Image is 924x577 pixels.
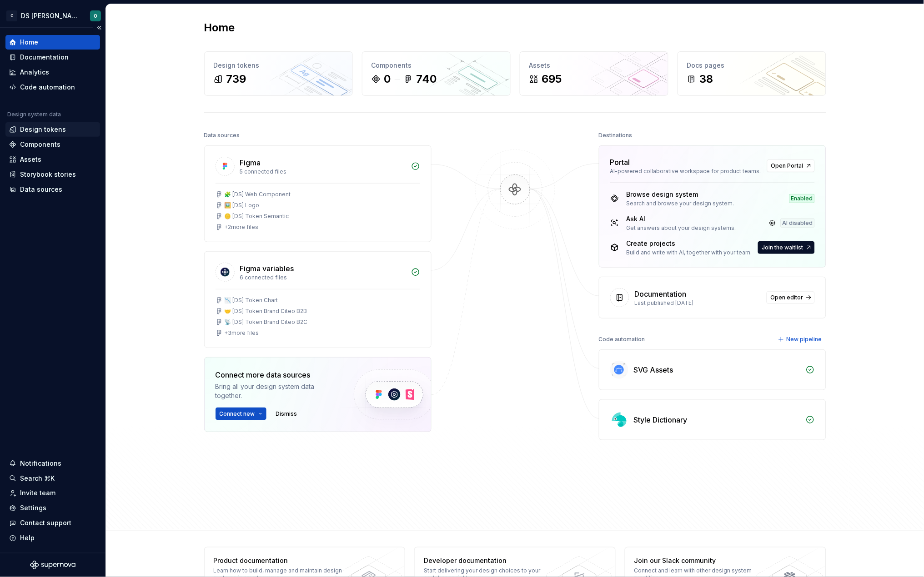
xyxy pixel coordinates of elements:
div: 5 connected files [240,168,406,175]
div: Destinations [599,129,633,142]
div: Build and write with AI, together with your team. [627,249,752,256]
div: Search and browse your design system. [627,200,734,207]
button: Notifications [5,456,100,471]
div: Connect more data sources [216,369,338,380]
div: Contact support [20,519,71,528]
button: Collapse sidebar [93,21,105,34]
button: CDS [PERSON_NAME]O [2,6,104,25]
div: 🧩 [DS] Web Component [225,191,291,198]
a: Invite team [5,486,100,501]
span: Open editor [771,294,803,301]
div: C [6,10,17,21]
div: Settings [20,504,46,513]
a: Figma5 connected files🧩 [DS] Web Component🖼️ [DS] Logo🪙 [DS] Token Semantic+2more files [204,145,432,242]
div: 🤝 [DS] Token Brand Citeo B2B [225,308,307,315]
a: Code automation [5,80,100,95]
button: Search ⌘K [5,471,100,486]
div: Figma variables [240,263,294,274]
div: 📡 [DS] Token Brand Citeo B2C [225,318,308,326]
div: Create projects [627,239,752,248]
a: Assets [5,152,100,167]
a: Settings [5,501,100,516]
div: Docs pages [687,61,817,70]
button: Join the waitlist [758,241,815,254]
div: AI disabled [781,219,815,228]
div: 6 connected files [240,274,406,281]
div: 740 [417,72,437,86]
div: Home [20,38,38,47]
div: Last published [DATE] [635,299,761,307]
div: Code automation [599,333,645,346]
div: SVG Assets [634,364,673,375]
div: + 3 more files [225,329,259,337]
h2: Home [204,20,235,35]
span: New pipeline [787,336,822,343]
div: Browse design system [627,190,734,199]
div: Documentation [20,53,69,62]
div: Data sources [204,129,240,142]
svg: Supernova Logo [30,561,75,570]
a: Open Portal [767,159,815,172]
div: Get answers about your design systems. [627,224,736,232]
span: Open Portal [771,162,803,169]
div: 🖼️ [DS] Logo [225,202,260,209]
div: Design system data [7,111,61,118]
div: 0 [384,72,391,86]
div: Code automation [20,83,75,92]
div: + 2 more files [225,224,259,231]
div: Components [372,61,501,70]
a: Open editor [767,291,815,304]
div: Enabled [789,194,815,203]
a: Docs pages38 [678,51,826,96]
div: 38 [700,72,713,86]
div: Product documentation [214,557,346,566]
span: Join the waitlist [762,244,803,251]
div: Assets [529,61,659,70]
div: Data sources [20,185,62,194]
div: Assets [20,155,41,164]
div: Design tokens [214,61,343,70]
div: Portal [610,157,630,168]
div: Figma [240,157,261,168]
a: Analytics [5,65,100,80]
div: Style Dictionary [634,414,688,425]
a: Components0740 [362,51,511,96]
a: Documentation [5,50,100,65]
button: New pipeline [775,333,826,346]
div: DS [PERSON_NAME] [21,11,79,20]
a: Data sources [5,182,100,197]
div: 📉 [DS] Token Chart [225,297,278,304]
div: 695 [542,72,562,86]
a: Home [5,35,100,50]
button: Contact support [5,516,100,531]
div: Help [20,534,35,543]
div: Join our Slack community [634,557,767,566]
div: Bring all your design system data together. [216,382,338,400]
div: O [94,12,97,20]
div: 🪙 [DS] Token Semantic [225,213,289,220]
button: Connect new [216,408,266,420]
div: Components [20,140,60,149]
div: Invite team [20,489,55,498]
div: Documentation [635,288,687,299]
div: Storybook stories [20,170,76,179]
div: Developer documentation [424,557,556,566]
div: AI-powered collaborative workspace for product teams. [610,168,762,175]
div: Ask AI [627,214,736,224]
span: Connect new [220,410,255,418]
a: Design tokens [5,122,100,137]
button: Dismiss [272,408,301,420]
div: Search ⌘K [20,474,55,483]
a: Figma variables6 connected files📉 [DS] Token Chart🤝 [DS] Token Brand Citeo B2B📡 [DS] Token Brand ... [204,251,432,348]
button: Help [5,531,100,546]
span: Dismiss [276,410,297,418]
a: Assets695 [520,51,668,96]
div: 739 [226,72,246,86]
a: Design tokens739 [204,51,353,96]
div: Notifications [20,459,61,468]
a: Components [5,137,100,152]
div: Design tokens [20,125,66,134]
a: Storybook stories [5,167,100,182]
